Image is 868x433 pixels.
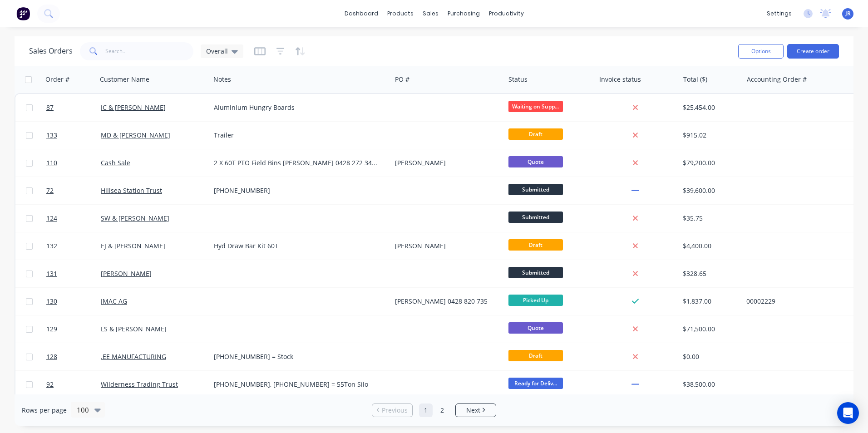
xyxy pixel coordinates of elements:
span: Overall [206,46,228,56]
a: 131 [46,260,101,287]
div: Hyd Draw Bar Kit 60T [214,241,379,251]
a: 72 [46,177,101,204]
div: $35.75 [683,214,736,223]
span: Picked Up [508,295,563,306]
span: Draft [508,239,563,251]
span: Waiting on Supp... [508,101,563,112]
span: 72 [46,186,54,195]
div: Status [508,75,528,84]
span: 124 [46,214,57,223]
span: Rows per page [22,406,67,415]
div: $71,500.00 [683,325,736,334]
div: Total ($) [683,75,707,84]
a: Wilderness Trading Trust [101,380,178,389]
div: [PHONE_NUMBER], [PHONE_NUMBER] = 55Ton Silo [214,380,379,389]
div: $328.65 [683,269,736,278]
a: JC & [PERSON_NAME] [101,103,166,112]
span: 130 [46,297,57,306]
span: Previous [382,406,408,415]
div: Invoice status [599,75,641,84]
span: Quote [508,322,563,334]
ul: Pagination [368,403,500,417]
span: Next [466,406,480,415]
div: Notes [213,75,231,84]
a: JMAC AG [101,297,127,305]
div: Aluminium Hungry Boards [214,103,379,112]
a: 92 [46,371,101,398]
a: SW & [PERSON_NAME] [101,214,169,222]
span: Submitted [508,267,563,278]
span: Draft [508,128,563,140]
a: MD & [PERSON_NAME] [101,131,170,139]
div: [PERSON_NAME] 0428 820 735 [395,297,496,306]
span: Submitted [508,184,563,195]
div: $0.00 [683,352,736,361]
span: 87 [46,103,54,112]
div: PO # [395,75,409,84]
a: Cash Sale [101,158,130,167]
input: Search... [105,42,194,60]
button: Options [738,44,784,59]
a: 110 [46,149,101,177]
div: Order # [45,75,69,84]
span: 92 [46,380,54,389]
a: LS & [PERSON_NAME] [101,325,167,333]
div: [PHONE_NUMBER] = Stock [214,352,379,361]
span: 133 [46,131,57,140]
a: dashboard [340,7,383,20]
div: [PERSON_NAME] [395,241,496,251]
span: 128 [46,352,57,361]
div: $1,837.00 [683,297,736,306]
a: 133 [46,122,101,149]
div: settings [762,7,796,20]
div: Customer Name [100,75,149,84]
h1: Sales Orders [29,47,73,55]
div: 2 X 60T PTO Field Bins [PERSON_NAME] 0428 272 346 [EMAIL_ADDRESS][DOMAIN_NAME] [214,158,379,167]
a: Previous page [372,406,412,415]
a: Page 2 [435,403,449,417]
div: $79,200.00 [683,158,736,167]
div: Accounting Order # [747,75,807,84]
span: 129 [46,325,57,334]
a: Page 1 is your current page [419,403,433,417]
span: 131 [46,269,57,278]
a: 128 [46,343,101,370]
div: Open Intercom Messenger [837,402,859,424]
a: 130 [46,288,101,315]
span: Draft [508,350,563,361]
div: Trailer [214,131,379,140]
a: 124 [46,205,101,232]
a: [PERSON_NAME] [101,269,152,278]
img: Factory [16,7,30,20]
div: [PHONE_NUMBER] [214,186,379,195]
div: $38,500.00 [683,380,736,389]
div: [PERSON_NAME] [395,158,496,167]
div: $25,454.00 [683,103,736,112]
a: EJ & [PERSON_NAME] [101,241,165,250]
div: productivity [484,7,528,20]
div: 00002229 [746,297,847,306]
a: 87 [46,94,101,121]
div: $39,600.00 [683,186,736,195]
span: Ready for Deliv... [508,378,563,389]
div: $915.02 [683,131,736,140]
span: Submitted [508,212,563,223]
span: Quote [508,156,563,167]
a: 129 [46,315,101,343]
div: purchasing [443,7,484,20]
div: $4,400.00 [683,241,736,251]
a: Hillsea Station Trust [101,186,162,195]
div: products [383,7,418,20]
button: Create order [787,44,839,59]
a: 132 [46,232,101,260]
a: .EE MANUFACTURING [101,352,166,361]
span: 110 [46,158,57,167]
div: sales [418,7,443,20]
span: 132 [46,241,57,251]
span: JR [845,10,851,18]
a: Next page [456,406,496,415]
